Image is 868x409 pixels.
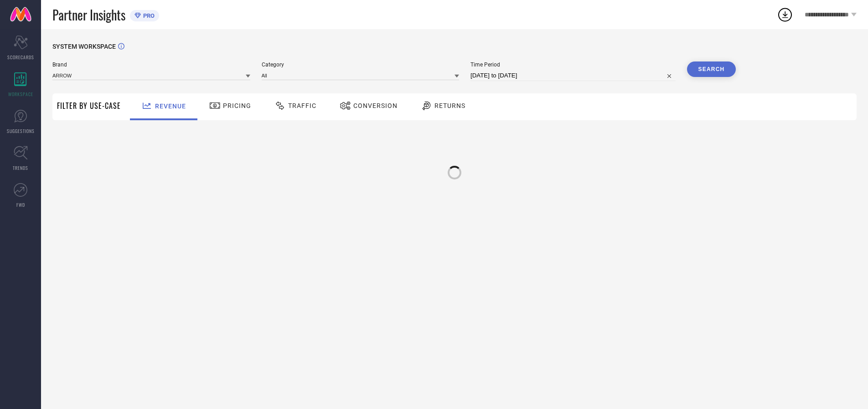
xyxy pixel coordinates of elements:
[52,61,250,68] span: Brand
[470,61,676,68] span: Time Period
[434,102,465,109] span: Returns
[7,128,35,134] span: SUGGESTIONS
[223,102,251,109] span: Pricing
[687,61,736,77] button: Search
[155,102,186,110] span: Revenue
[141,12,155,19] span: PRO
[7,54,34,61] span: SCORECARDS
[288,102,316,109] span: Traffic
[777,6,793,23] div: Open download list
[13,164,28,171] span: TRENDS
[353,102,398,109] span: Conversion
[16,201,25,208] span: FWD
[52,5,125,24] span: Partner Insights
[8,91,33,97] span: WORKSPACE
[470,70,676,81] input: Select time period
[262,61,460,68] span: Category
[57,100,121,111] span: Filter By Use-Case
[52,43,116,50] span: SYSTEM WORKSPACE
